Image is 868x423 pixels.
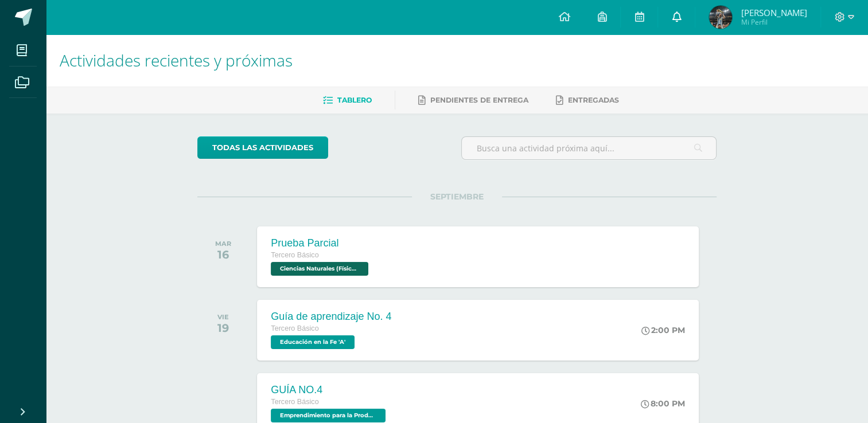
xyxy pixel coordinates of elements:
[271,409,386,422] span: Emprendimiento para la Productividad 'A'
[741,17,807,27] span: Mi Perfil
[217,321,229,335] div: 19
[197,136,328,159] a: todas las Actividades
[215,240,231,248] div: MAR
[568,96,619,104] span: Entregadas
[271,237,371,249] div: Prueba Parcial
[741,7,807,18] span: [PERSON_NAME]
[215,248,231,261] div: 16
[271,251,318,259] span: Tercero Básico
[709,6,732,29] img: 9a95df4ac6812a77677eaea83bce2b16.png
[271,262,368,276] span: Ciencias Naturales (Física Fundamental) 'A'
[217,313,229,321] div: VIE
[418,91,528,109] a: Pendientes de entrega
[641,398,685,409] div: 8:00 PM
[323,91,372,109] a: Tablero
[337,96,372,104] span: Tablero
[462,137,716,159] input: Busca una actividad próxima aquí...
[271,398,318,406] span: Tercero Básico
[641,325,685,335] div: 2:00 PM
[271,324,318,332] span: Tercero Básico
[430,96,528,104] span: Pendientes de entrega
[271,311,391,323] div: Guía de aprendizaje No. 4
[271,384,388,396] div: GUÍA NO.4
[271,335,355,349] span: Educación en la Fe 'A'
[556,91,619,109] a: Entregadas
[60,49,293,71] span: Actividades recientes y próximas
[412,191,502,202] span: SEPTIEMBRE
